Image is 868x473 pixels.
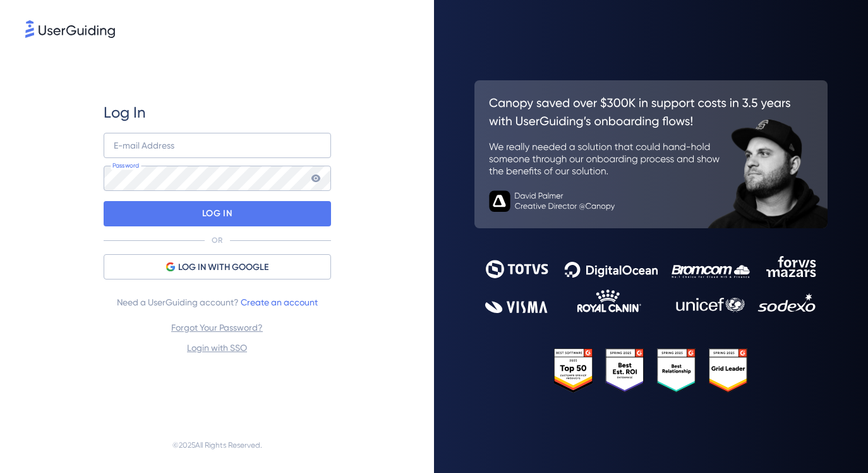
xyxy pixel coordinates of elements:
span: LOG IN WITH GOOGLE [178,260,268,275]
img: 9302ce2ac39453076f5bc0f2f2ca889b.svg [485,256,817,313]
input: example@company.com [104,133,331,158]
a: Create an account [241,297,318,307]
img: 25303e33045975176eb484905ab012ff.svg [554,348,748,393]
img: 8faab4ba6bc7696a72372aa768b0286c.svg [25,20,115,38]
p: LOG IN [202,204,232,224]
a: Forgot Your Password? [171,322,263,333]
span: Need a UserGuiding account? [117,295,318,310]
span: © 2025 All Rights Reserved. [172,438,262,453]
span: Log In [104,102,146,123]
img: 26c0aa7c25a843aed4baddd2b5e0fa68.svg [474,80,828,228]
a: Login with SSO [187,343,247,353]
p: OR [212,235,222,245]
